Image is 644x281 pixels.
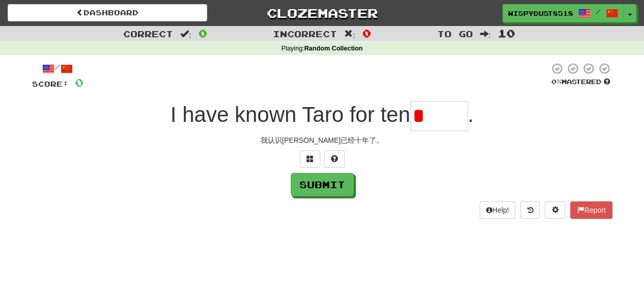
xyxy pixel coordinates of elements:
[8,4,207,21] a: Dashboard
[304,45,363,52] strong: Random Collection
[520,201,540,219] button: Round history (alt+y)
[498,27,515,39] span: 10
[570,201,612,219] button: Report
[32,80,69,88] span: Score:
[480,201,516,219] button: Help!
[123,29,173,39] span: Correct
[344,30,355,38] span: :
[199,27,207,39] span: 0
[324,150,345,168] button: Single letter hint - you only get 1 per sentence and score half the points! alt+h
[32,62,83,75] div: /
[291,173,354,196] button: Submit
[480,30,491,38] span: :
[468,103,474,126] span: .
[502,4,624,22] a: WispyDust8518 /
[300,150,320,168] button: Switch sentence to multiple choice alt+p
[273,29,337,39] span: Incorrect
[75,76,83,89] span: 0
[549,78,612,87] div: Mastered
[362,27,371,39] span: 0
[596,8,601,15] span: /
[437,29,472,39] span: To go
[508,9,573,18] span: WispyDust8518
[171,103,410,126] span: I have known Taro for ten
[32,135,612,145] div: 我认识[PERSON_NAME]已经十年了。
[180,30,191,38] span: :
[222,4,422,22] a: Clozemaster
[551,78,562,86] span: 0 %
